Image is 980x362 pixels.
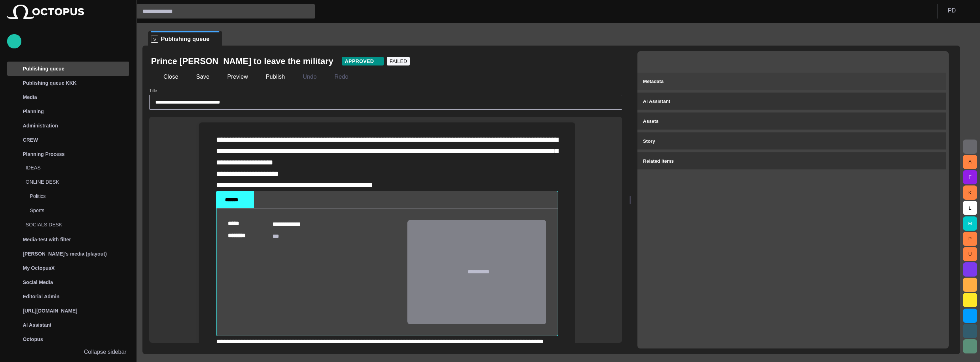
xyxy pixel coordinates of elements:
button: Close [151,70,181,83]
p: P D [948,6,956,15]
p: Editorial Admin [23,293,59,300]
div: AI Assistant [7,318,129,332]
div: IDEAS [11,161,129,175]
span: AI Assistant [643,99,671,104]
p: S [151,36,158,43]
button: PD [942,4,976,17]
p: IDEAS [26,164,129,171]
p: CREW [23,136,38,143]
p: Media [23,94,37,101]
span: Assets [643,119,659,124]
button: Assets [637,112,946,130]
h2: Prince William to leave the military [151,56,333,67]
button: Story [637,132,946,149]
p: Octopus [23,336,43,343]
p: [PERSON_NAME]'s media (playout) [23,250,107,257]
span: Metadata [643,79,664,84]
button: F [963,170,977,184]
div: [URL][DOMAIN_NAME] [7,304,129,318]
label: Title [149,88,157,94]
div: Media-test with filter [7,232,129,247]
p: [URL][DOMAIN_NAME] [23,307,77,314]
p: Social Media [23,279,53,286]
span: Story [643,138,655,144]
span: Related items [643,158,674,164]
p: AI Assistant [23,321,51,329]
button: Publish [253,70,287,83]
div: SPublishing queue [148,31,222,46]
button: U [963,247,977,261]
span: FAILED [390,58,407,65]
span: Publishing queue [161,36,209,43]
img: Octopus News Room [7,5,84,19]
div: [PERSON_NAME]'s media (playout) [7,247,129,261]
p: Publishing queue KKK [23,79,77,86]
div: Sports [16,204,129,218]
p: Planning Process [23,151,64,158]
div: Politics [16,190,129,204]
button: APPROVED [342,57,384,65]
p: Sports [30,207,129,214]
button: Metadata [637,73,946,90]
div: Media [7,90,129,104]
p: Planning [23,108,44,115]
p: Collapse sidebar [84,348,126,356]
p: My OctopusX [23,264,54,272]
button: Collapse sidebar [7,345,129,359]
button: P [963,232,977,246]
p: Administration [23,122,58,129]
div: Publishing queue [7,62,129,76]
div: Octopus [7,332,129,346]
p: ONLINE DESK [26,178,115,185]
p: SOCIALS DESK [26,221,115,228]
button: Save [184,70,212,83]
button: L [963,201,977,215]
button: M [963,216,977,231]
p: Politics [30,193,129,200]
button: K [963,185,977,200]
button: Preview [215,70,250,83]
button: Related items [637,152,946,169]
p: Media-test with filter [23,236,71,243]
button: A [963,155,977,169]
button: AI Assistant [637,93,946,110]
p: Publishing queue [23,65,64,72]
div: CREW [7,133,129,147]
